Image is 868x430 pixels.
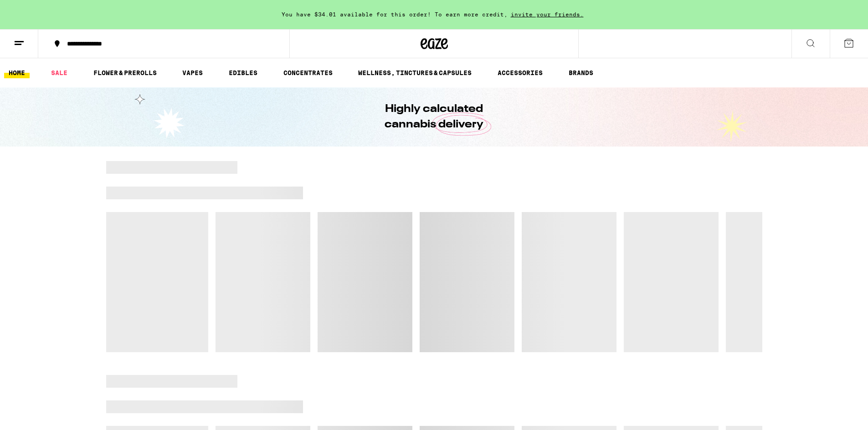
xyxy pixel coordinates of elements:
a: WELLNESS, TINCTURES & CAPSULES [354,67,476,78]
a: ACCESSORIES [493,67,547,78]
a: FLOWER & PREROLLS [89,67,161,78]
a: VAPES [178,67,207,78]
span: invite your friends. [508,11,587,17]
a: SALE [46,67,72,78]
a: CONCENTRATES [279,67,337,78]
a: BRANDS [564,67,598,78]
a: HOME [4,67,30,78]
span: You have $34.01 available for this order! To earn more credit, [282,11,508,17]
a: EDIBLES [224,67,262,78]
h1: Highly calculated cannabis delivery [359,101,509,132]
